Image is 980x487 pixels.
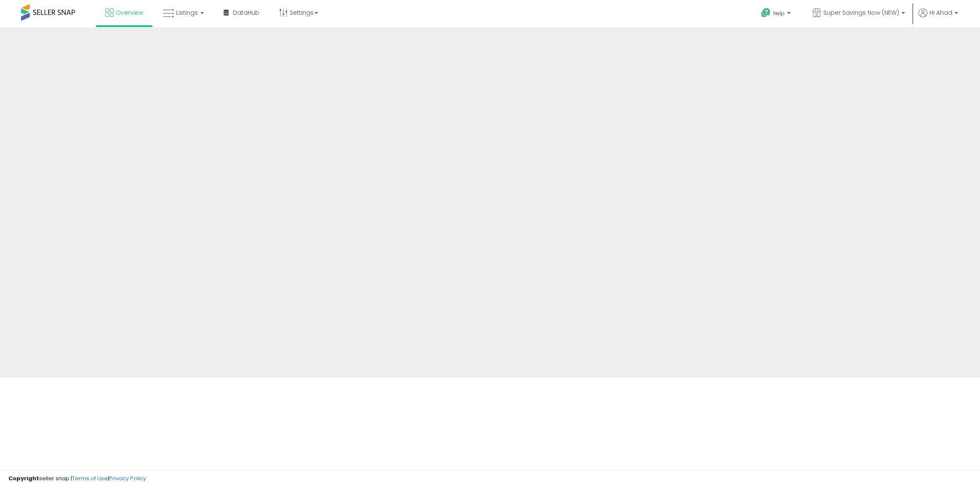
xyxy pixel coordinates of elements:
span: Hi Ahad [929,8,952,17]
span: Help [773,10,785,17]
span: Super Savings Now (NEW) [823,8,899,17]
a: Hi Ahad [919,8,958,27]
span: Overview [116,8,143,17]
a: Help [754,1,799,27]
span: DataHub [233,8,259,17]
i: Get Help [761,8,771,18]
span: Listings [176,8,198,17]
